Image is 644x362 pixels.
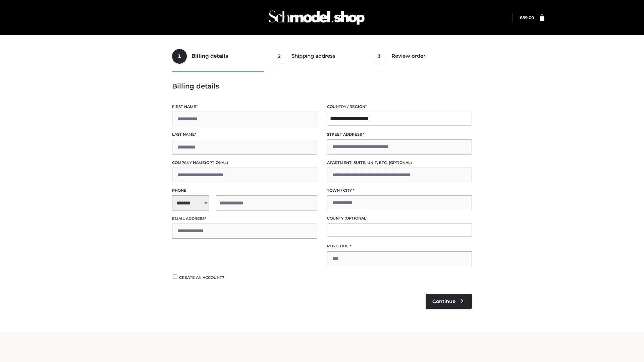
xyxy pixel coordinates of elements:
[179,275,224,280] span: Create an account?
[520,15,534,20] bdi: 89.00
[172,131,317,138] label: Last name
[266,4,367,31] img: Schmodel Admin 964
[327,243,472,249] label: Postcode
[520,15,522,20] span: £
[172,216,317,222] label: Email address
[426,294,472,309] a: Continue
[389,160,412,165] span: (optional)
[327,104,472,110] label: Country / Region
[172,82,472,90] h3: Billing details
[432,298,455,304] span: Continue
[520,15,534,20] a: £89.00
[172,104,317,110] label: First name
[205,160,228,165] span: (optional)
[172,275,178,279] input: Create an account?
[172,187,317,194] label: Phone
[327,131,472,138] label: Street address
[344,216,368,221] span: (optional)
[172,160,317,166] label: Company name
[327,160,472,166] label: Apartment, suite, unit, etc.
[327,215,472,222] label: County
[327,187,472,194] label: Town / City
